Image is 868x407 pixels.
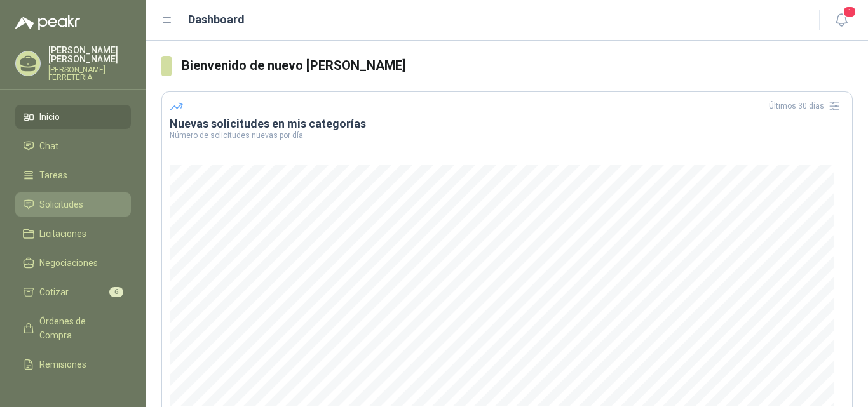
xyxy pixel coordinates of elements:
a: Chat [15,134,131,158]
h3: Nuevas solicitudes en mis categorías [170,116,844,131]
a: Remisiones [15,352,131,377]
span: 1 [843,6,857,18]
p: [PERSON_NAME] [PERSON_NAME] [48,46,131,63]
span: Tareas [39,168,67,182]
a: Solicitudes [15,192,131,217]
a: Cotizar6 [15,280,131,304]
p: Número de solicitudes nuevas por día [170,131,844,139]
button: 1 [830,9,853,32]
span: Cotizar [39,285,69,299]
span: Órdenes de Compra [39,314,119,342]
a: Negociaciones [15,251,131,275]
a: Órdenes de Compra [15,309,131,347]
span: Solicitudes [39,197,83,211]
a: Licitaciones [15,222,131,246]
p: [PERSON_NAME] FERRETERIA [48,66,131,81]
span: 6 [109,287,123,297]
img: Logo peakr [15,15,80,30]
span: Remisiones [39,357,86,371]
a: Inicio [15,105,131,129]
div: Últimos 30 días [769,96,844,116]
span: Negociaciones [39,256,98,270]
span: Inicio [39,110,60,124]
h3: Bienvenido de nuevo [PERSON_NAME] [182,56,853,76]
span: Chat [39,139,58,153]
h1: Dashboard [188,11,245,29]
a: Tareas [15,163,131,187]
span: Licitaciones [39,227,86,241]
